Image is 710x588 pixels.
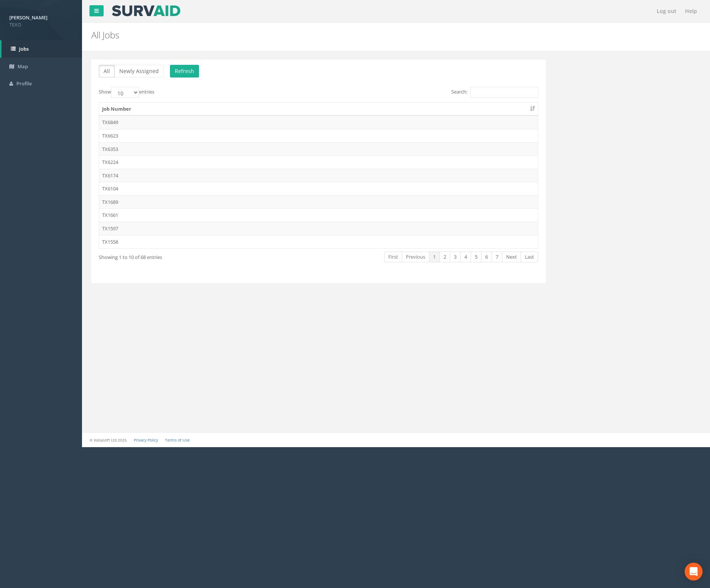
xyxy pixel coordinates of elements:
[9,21,73,28] span: TEXO
[99,65,115,78] button: All
[99,251,275,261] div: Showing 1 to 10 of 68 entries
[19,45,29,52] span: Jobs
[16,80,32,87] span: Profile
[18,63,28,70] span: Map
[170,65,199,78] button: Refresh
[99,222,538,235] td: TX1597
[99,195,538,209] td: TX1689
[111,87,139,98] select: Showentries
[165,437,190,443] a: Terms of Use
[99,182,538,195] td: TX6104
[481,252,492,262] a: 6
[470,87,538,98] input: Search:
[502,252,521,262] a: Next
[685,563,703,581] div: Open Intercom Messenger
[99,155,538,169] td: TX6224
[114,65,164,78] button: Newly Assigned
[492,252,502,262] a: 7
[99,142,538,156] td: TX6353
[99,102,538,116] th: Job Number: activate to sort column ascending
[99,129,538,142] td: TX6623
[9,14,47,21] strong: [PERSON_NAME]
[429,252,440,262] a: 1
[439,252,450,262] a: 2
[91,30,597,40] h2: All Jobs
[99,87,154,98] label: Show entries
[9,12,73,28] a: [PERSON_NAME] TEXO
[384,252,402,262] a: First
[99,116,538,129] td: TX6849
[402,252,429,262] a: Previous
[521,252,538,262] a: Last
[460,252,471,262] a: 4
[451,87,538,98] label: Search:
[99,169,538,182] td: TX6174
[134,437,158,443] a: Privacy Policy
[450,252,461,262] a: 3
[99,208,538,222] td: TX1661
[1,40,82,58] a: Jobs
[99,235,538,249] td: TX1558
[89,437,127,443] small: © Kullasoft Ltd 2025
[471,252,482,262] a: 5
